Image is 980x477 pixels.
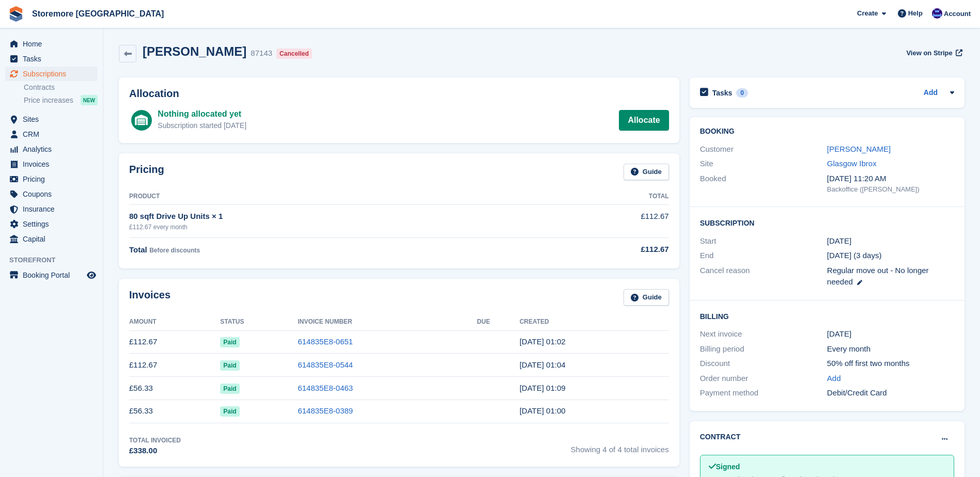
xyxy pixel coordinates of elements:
[827,358,954,370] div: 50% off first two months
[520,314,669,330] th: Created
[619,110,668,131] a: Allocate
[220,384,239,394] span: Paid
[5,112,98,126] a: menu
[700,217,954,228] h2: Subscription
[24,94,98,106] a: Price increases NEW
[9,255,103,265] span: Storefront
[129,164,164,181] h2: Pricing
[700,343,827,355] div: Billing period
[158,120,246,131] div: Subscription started [DATE]
[143,44,246,58] h2: [PERSON_NAME]
[129,354,220,377] td: £112.67
[571,436,669,457] span: Showing 4 of 4 total invoices
[85,269,98,281] a: Preview store
[5,37,98,51] a: menu
[298,337,353,346] a: 614835E8-0651
[477,314,519,330] th: Due
[520,360,566,369] time: 2025-07-26 00:04:16 UTC
[5,217,98,231] a: menu
[23,187,85,201] span: Coupons
[700,373,827,385] div: Order number
[827,145,891,153] a: [PERSON_NAME]
[23,172,85,186] span: Pricing
[857,8,878,19] span: Create
[827,266,929,287] span: Regular move out - No longer needed
[827,235,851,247] time: 2025-05-26 00:00:00 UTC
[700,311,954,321] h2: Billing
[5,232,98,246] a: menu
[149,247,200,254] span: Before discounts
[24,83,98,92] a: Contracts
[700,265,827,288] div: Cancel reason
[129,436,181,445] div: Total Invoiced
[129,377,220,400] td: £56.33
[827,328,954,340] div: [DATE]
[23,127,85,141] span: CRM
[298,406,353,415] a: 614835E8-0389
[827,184,954,195] div: Backoffice ([PERSON_NAME])
[902,44,965,61] a: View on Stripe
[520,384,566,392] time: 2025-06-26 00:09:11 UTC
[220,314,298,330] th: Status
[5,52,98,66] a: menu
[129,245,147,254] span: Total
[906,48,952,58] span: View on Stripe
[5,67,98,81] a: menu
[8,6,24,22] img: stora-icon-8386f47178a22dfd0bd8f6a31ec36ba5ce8667c1dd55bd0f319d3a0aa187defe.svg
[827,343,954,355] div: Every month
[827,173,954,185] div: [DATE] 11:20 AM
[24,96,73,105] span: Price increases
[545,188,669,205] th: Total
[220,360,239,371] span: Paid
[298,384,353,392] a: 614835E8-0463
[129,211,545,222] div: 80 sqft Drive Up Units × 1
[23,52,85,66] span: Tasks
[220,337,239,347] span: Paid
[924,87,938,99] a: Add
[220,406,239,417] span: Paid
[624,289,669,306] a: Guide
[5,127,98,141] a: menu
[129,222,545,232] div: £112.67 every month
[23,268,85,282] span: Booking Portal
[5,157,98,171] a: menu
[23,67,85,81] span: Subscriptions
[827,251,882,260] span: [DATE] (3 days)
[129,88,669,100] h2: Allocation
[23,142,85,156] span: Analytics
[129,445,181,457] div: £338.00
[5,202,98,216] a: menu
[23,217,85,231] span: Settings
[23,112,85,126] span: Sites
[520,337,566,346] time: 2025-08-26 00:02:20 UTC
[700,250,827,262] div: End
[520,406,566,415] time: 2025-05-26 00:00:23 UTC
[700,358,827,370] div: Discount
[5,142,98,156] a: menu
[28,5,168,22] a: Storemore [GEOGRAPHIC_DATA]
[932,8,942,19] img: Angela
[276,49,312,59] div: Cancelled
[545,244,669,256] div: £112.67
[158,108,246,120] div: Nothing allocated yet
[23,37,85,51] span: Home
[700,387,827,399] div: Payment method
[700,432,741,442] h2: Contract
[129,330,220,354] td: £112.67
[81,95,98,105] div: NEW
[700,173,827,195] div: Booked
[129,400,220,423] td: £56.33
[827,387,954,399] div: Debit/Credit Card
[908,8,923,19] span: Help
[827,159,877,168] a: Glasgow Ibrox
[700,235,827,247] div: Start
[712,88,733,98] h2: Tasks
[709,462,945,472] div: Signed
[545,205,669,237] td: £112.67
[700,144,827,155] div: Customer
[298,314,477,330] th: Invoice Number
[944,9,971,19] span: Account
[129,188,545,205] th: Product
[23,157,85,171] span: Invoices
[700,158,827,170] div: Site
